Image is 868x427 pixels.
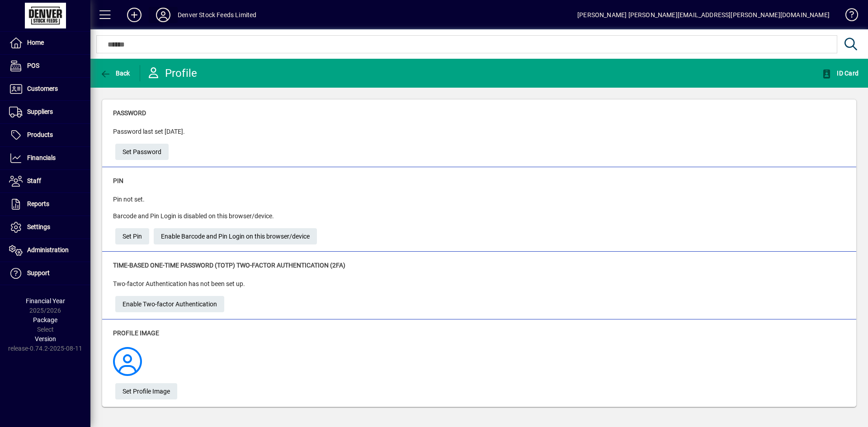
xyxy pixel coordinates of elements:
button: ID Card [819,65,861,81]
p: Barcode and Pin Login is disabled on this browser/device. [113,211,319,221]
a: Administration [5,239,90,262]
a: Set Password [115,144,169,160]
p: Two-factor Authentication has not been set up. [113,279,245,289]
button: Back [98,65,132,81]
span: Set Profile Image [123,384,170,399]
a: Financials [5,147,90,169]
a: Knowledge Base [839,2,857,31]
a: Suppliers [5,101,90,123]
span: ID Card [821,70,859,77]
span: Administration [27,246,69,253]
span: Enable Barcode and Pin Login on this browser/device [161,229,310,244]
span: Pin [113,177,123,184]
span: Financials [27,154,56,161]
p: Password last set [DATE]. [113,127,185,136]
span: Reports [27,200,49,207]
a: Reports [5,193,90,216]
a: Home [5,32,90,54]
app-page-header-button: Back [90,65,140,81]
span: Password [113,109,146,117]
div: [PERSON_NAME] [PERSON_NAME][EMAIL_ADDRESS][PERSON_NAME][DOMAIN_NAME] [577,8,830,22]
a: Settings [5,216,90,239]
span: Profile Image [113,329,159,337]
button: Profile [149,7,178,23]
button: Enable Barcode and Pin Login on this browser/device [154,228,317,244]
span: Products [27,131,53,138]
span: Financial Year [26,297,65,305]
a: Support [5,262,90,285]
button: Add [120,7,149,23]
span: Back [100,70,130,77]
a: Customers [5,78,90,100]
span: Home [27,39,44,46]
div: Denver Stock Feeds Limited [178,8,257,22]
span: Enable Two-factor Authentication [123,297,217,312]
span: Suppliers [27,108,53,115]
span: Package [33,316,57,324]
span: POS [27,62,39,69]
span: Time-based One-time Password (TOTP) Two-factor Authentication (2FA) [113,262,345,269]
a: Set Pin [115,228,149,244]
a: Staff [5,170,90,192]
p: Pin not set. [113,195,319,204]
a: POS [5,55,90,77]
span: Customers [27,85,58,92]
a: Products [5,124,90,146]
span: Support [27,269,50,277]
a: Enable Two-factor Authentication [115,296,224,312]
span: Set Password [123,145,161,160]
a: Set Profile Image [115,383,177,399]
span: Version [35,335,56,343]
a: Profile Image [113,366,142,374]
span: Settings [27,223,50,230]
span: Staff [27,177,41,184]
div: Profile [147,66,198,80]
span: Set Pin [123,229,142,244]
